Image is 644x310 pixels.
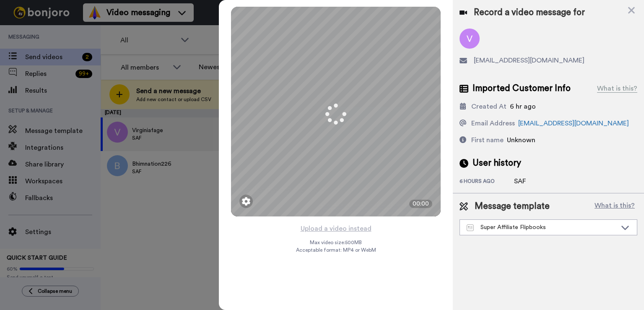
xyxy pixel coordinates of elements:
span: Max video size: 500 MB [310,239,362,246]
span: Imported Customer Info [473,82,571,95]
div: First name [471,135,504,145]
div: Super Affiliate Flipbooks [467,223,617,232]
div: Email Address [471,118,515,128]
div: SAF [514,176,556,186]
span: Message template [475,200,550,213]
div: What is this? [597,83,637,94]
div: 6 hours ago [460,178,514,186]
img: Message-temps.svg [467,224,474,231]
button: What is this? [592,200,637,213]
div: Created At [471,102,506,112]
span: Unknown [507,137,535,143]
span: Acceptable format: MP4 or WebM [296,247,376,253]
span: [EMAIL_ADDRESS][DOMAIN_NAME] [474,55,584,65]
span: User history [473,157,521,169]
div: 00:00 [409,200,432,208]
a: [EMAIL_ADDRESS][DOMAIN_NAME] [518,120,629,127]
span: 6 hr ago [510,103,536,110]
img: ic_gear.svg [242,197,250,206]
button: Upload a video instead [298,223,374,234]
